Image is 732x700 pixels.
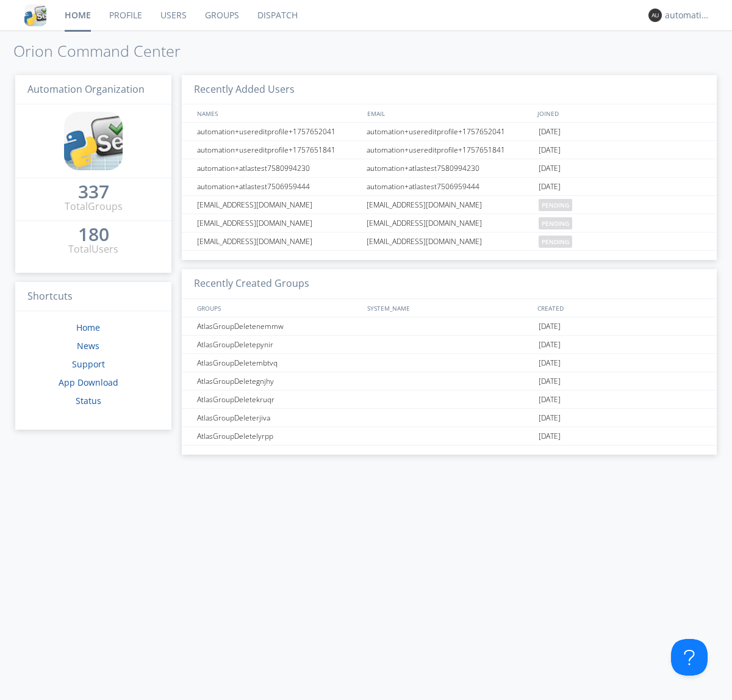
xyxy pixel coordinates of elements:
[182,214,717,233] a: [EMAIL_ADDRESS][DOMAIN_NAME][EMAIL_ADDRESS][DOMAIN_NAME]pending
[194,214,363,232] div: [EMAIL_ADDRESS][DOMAIN_NAME]
[64,112,123,170] img: cddb5a64eb264b2086981ab96f4c1ba7
[182,409,717,427] a: AtlasGroupDeleterjiva[DATE]
[539,217,572,229] span: pending
[364,141,536,159] div: automation+usereditprofile+1757651841
[364,196,536,214] div: [EMAIL_ADDRESS][DOMAIN_NAME]
[194,409,363,427] div: AtlasGroupDeleterjiva
[194,336,363,353] div: AtlasGroupDeletepynir
[182,196,717,214] a: [EMAIL_ADDRESS][DOMAIN_NAME][EMAIL_ADDRESS][DOMAIN_NAME]pending
[182,427,717,446] a: AtlasGroupDeletelyrpp[DATE]
[78,228,109,240] div: 180
[539,372,561,391] span: [DATE]
[648,9,662,22] img: 373638.png
[539,336,561,354] span: [DATE]
[539,199,572,211] span: pending
[364,104,534,122] div: EMAIL
[182,336,717,354] a: AtlasGroupDeletepynir[DATE]
[182,372,717,391] a: AtlasGroupDeletegnjhy[DATE]
[194,196,363,214] div: [EMAIL_ADDRESS][DOMAIN_NAME]
[364,299,534,317] div: SYSTEM_NAME
[182,391,717,409] a: AtlasGroupDeletekruqr[DATE]
[68,242,118,256] div: Total Users
[78,228,109,242] a: 180
[182,354,717,372] a: AtlasGroupDeletembtvq[DATE]
[364,233,536,250] div: [EMAIL_ADDRESS][DOMAIN_NAME]
[194,354,363,372] div: AtlasGroupDeletembtvq
[539,141,561,159] span: [DATE]
[194,427,363,445] div: AtlasGroupDeletelyrpp
[534,104,705,122] div: JOINED
[72,358,105,370] a: Support
[194,159,363,177] div: automation+atlastest7580994230
[665,9,711,21] div: automation+atlas0017
[194,141,363,159] div: automation+usereditprofile+1757651841
[194,317,363,335] div: AtlasGroupDeletenemmw
[539,178,561,196] span: [DATE]
[539,427,561,446] span: [DATE]
[671,639,708,676] iframe: Toggle Customer Support
[194,178,363,195] div: automation+atlastest7506959444
[77,340,99,352] a: News
[182,141,717,159] a: automation+usereditprofile+1757651841automation+usereditprofile+1757651841[DATE]
[78,186,109,200] a: 337
[539,354,561,372] span: [DATE]
[539,409,561,427] span: [DATE]
[182,123,717,141] a: automation+usereditprofile+1757652041automation+usereditprofile+1757652041[DATE]
[24,4,46,26] img: cddb5a64eb264b2086981ab96f4c1ba7
[539,391,561,409] span: [DATE]
[194,299,361,317] div: GROUPS
[65,200,123,214] div: Total Groups
[364,178,536,195] div: automation+atlastest7506959444
[364,123,536,140] div: automation+usereditprofile+1757652041
[27,82,145,96] span: Automation Organization
[59,377,118,388] a: App Download
[182,159,717,178] a: automation+atlastest7580994230automation+atlastest7580994230[DATE]
[15,282,171,312] h3: Shortcuts
[76,322,100,333] a: Home
[182,75,717,105] h3: Recently Added Users
[539,236,572,248] span: pending
[76,395,101,406] a: Status
[182,178,717,196] a: automation+atlastest7506959444automation+atlastest7506959444[DATE]
[78,186,109,198] div: 337
[182,233,717,251] a: [EMAIL_ADDRESS][DOMAIN_NAME][EMAIL_ADDRESS][DOMAIN_NAME]pending
[364,159,536,177] div: automation+atlastest7580994230
[364,214,536,232] div: [EMAIL_ADDRESS][DOMAIN_NAME]
[182,269,717,299] h3: Recently Created Groups
[539,317,561,336] span: [DATE]
[194,104,361,122] div: NAMES
[539,159,561,178] span: [DATE]
[182,317,717,336] a: AtlasGroupDeletenemmw[DATE]
[539,123,561,141] span: [DATE]
[194,391,363,408] div: AtlasGroupDeletekruqr
[194,233,363,250] div: [EMAIL_ADDRESS][DOMAIN_NAME]
[194,372,363,390] div: AtlasGroupDeletegnjhy
[534,299,705,317] div: CREATED
[194,123,363,140] div: automation+usereditprofile+1757652041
